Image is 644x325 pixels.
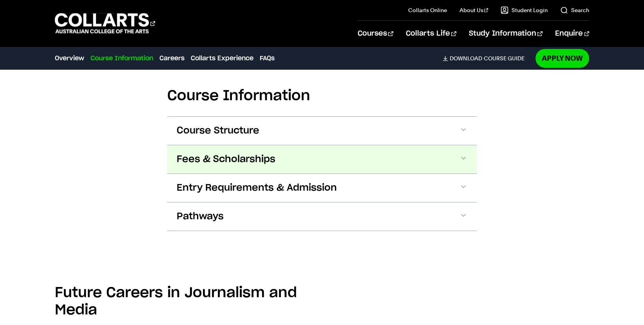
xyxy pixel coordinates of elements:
[55,284,341,319] h2: Future Careers in Journalism and Media
[469,21,543,47] a: Study Information
[555,21,589,47] a: Enquire
[167,202,477,231] button: Pathways
[450,55,482,62] span: Download
[260,54,275,63] a: FAQs
[167,87,477,105] h2: Course Information
[167,174,477,202] button: Entry Requirements & Admission
[55,12,155,34] div: Go to homepage
[90,54,153,63] a: Course Information
[167,117,477,145] button: Course Structure
[177,210,224,223] span: Pathways
[177,125,259,137] span: Course Structure
[177,153,275,166] span: Fees & Scholarships
[501,6,548,14] a: Student Login
[408,6,447,14] a: Collarts Online
[177,182,337,194] span: Entry Requirements & Admission
[55,54,84,63] a: Overview
[535,49,589,67] a: Apply Now
[191,54,253,63] a: Collarts Experience
[358,21,393,47] a: Courses
[459,6,488,14] a: About Us
[443,55,531,62] a: DownloadCourse Guide
[560,6,589,14] a: Search
[159,54,185,63] a: Careers
[406,21,456,47] a: Collarts Life
[167,145,477,173] button: Fees & Scholarships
